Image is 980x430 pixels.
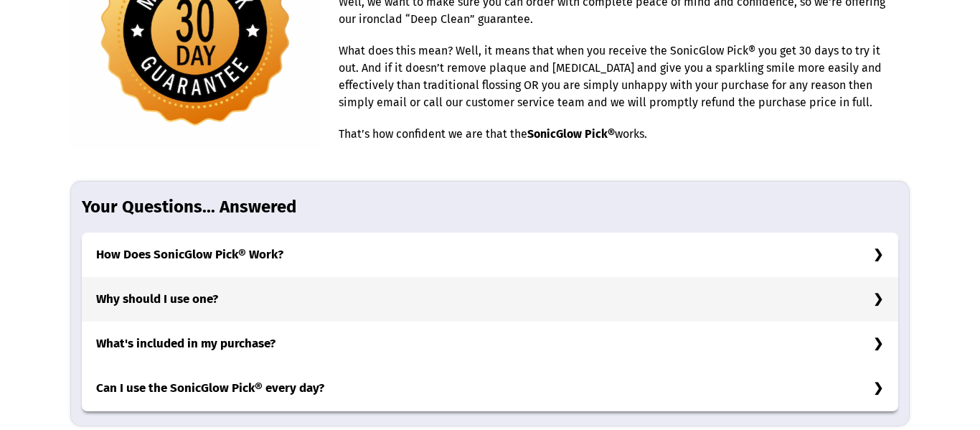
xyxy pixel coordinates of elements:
[339,42,895,126] p: What does this mean? Well, it means that when you receive the SonicGlow Pick® you get 30 days to ...
[82,277,898,322] h3: Why should I use one?
[339,126,895,157] p: That’s how confident we are that the works.
[527,127,615,141] b: SonicGlow Pick®
[82,366,898,411] h3: Can I use the SonicGlow Pick® every day?
[82,233,898,277] h3: How Does SonicGlow Pick® Work?
[82,196,898,233] h1: Your Questions... Answered
[82,322,898,366] h3: What's included in my purchase?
